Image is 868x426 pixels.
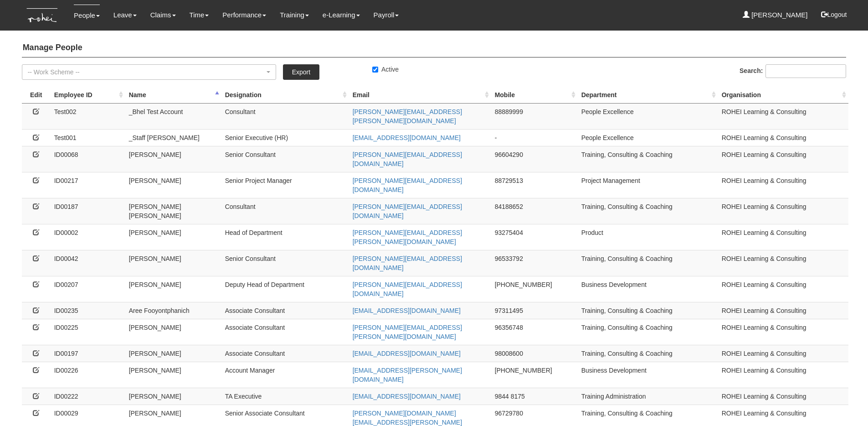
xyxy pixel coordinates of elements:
[125,362,221,388] td: [PERSON_NAME]
[113,5,137,26] a: Leave
[353,307,461,314] a: [EMAIL_ADDRESS][DOMAIN_NAME]
[125,302,221,319] td: Aree Fooyontphanich
[491,276,578,302] td: [PHONE_NUMBER]
[125,146,221,172] td: [PERSON_NAME]
[51,250,125,276] td: ID00042
[718,103,848,129] td: ROHEI Learning & Consulting
[578,345,718,362] td: Training, Consulting & Coaching
[718,198,848,224] td: ROHEI Learning & Consulting
[125,276,221,302] td: [PERSON_NAME]
[353,151,462,167] a: [PERSON_NAME][EMAIL_ADDRESS][DOMAIN_NAME]
[125,345,221,362] td: [PERSON_NAME]
[74,5,100,26] a: People
[353,281,462,297] a: [PERSON_NAME][EMAIL_ADDRESS][DOMAIN_NAME]
[353,134,461,141] a: [EMAIL_ADDRESS][DOMAIN_NAME]
[51,146,125,172] td: ID00068
[578,276,718,302] td: Business Development
[150,5,176,26] a: Claims
[578,302,718,319] td: Training, Consulting & Coaching
[221,87,349,104] th: Designation : activate to sort column ascending
[578,362,718,388] td: Business Development
[51,129,125,146] td: Test001
[51,302,125,319] td: ID00235
[22,39,847,57] h4: Manage People
[323,5,360,26] a: e-Learning
[221,146,349,172] td: Senior Consultant
[578,103,718,129] td: People Excellence
[491,224,578,250] td: 93275404
[349,87,491,104] th: Email : activate to sort column ascending
[718,224,848,250] td: ROHEI Learning & Consulting
[51,87,125,104] th: Employee ID: activate to sort column ascending
[353,324,462,340] a: [PERSON_NAME][EMAIL_ADDRESS][PERSON_NAME][DOMAIN_NAME]
[353,255,462,271] a: [PERSON_NAME][EMAIL_ADDRESS][DOMAIN_NAME]
[125,250,221,276] td: [PERSON_NAME]
[22,64,276,80] button: -- Work Scheme --
[372,65,399,74] label: Active
[718,276,848,302] td: ROHEI Learning & Consulting
[718,146,848,172] td: ROHEI Learning & Consulting
[51,388,125,405] td: ID00222
[125,198,221,224] td: [PERSON_NAME] [PERSON_NAME]
[372,67,378,73] input: Active
[578,198,718,224] td: Training, Consulting & Coaching
[353,203,462,219] a: [PERSON_NAME][EMAIL_ADDRESS][DOMAIN_NAME]
[283,64,319,80] a: Export
[125,87,221,104] th: Name : activate to sort column descending
[718,388,848,405] td: ROHEI Learning & Consulting
[125,319,221,345] td: [PERSON_NAME]
[28,68,265,77] div: -- Work Scheme --
[491,172,578,198] td: 88729513
[221,129,349,146] td: Senior Executive (HR)
[578,388,718,405] td: Training Administration
[221,103,349,129] td: Consultant
[743,5,808,26] a: [PERSON_NAME]
[353,108,462,125] a: [PERSON_NAME][EMAIL_ADDRESS][PERSON_NAME][DOMAIN_NAME]
[353,367,462,383] a: [EMAIL_ADDRESS][PERSON_NAME][DOMAIN_NAME]
[221,388,349,405] td: TA Executive
[491,129,578,146] td: -
[718,129,848,146] td: ROHEI Learning & Consulting
[51,362,125,388] td: ID00226
[221,224,349,250] td: Head of Department
[22,87,51,104] th: Edit
[765,64,846,78] input: Search:
[491,319,578,345] td: 96356748
[374,5,399,26] a: Payroll
[51,103,125,129] td: Test002
[221,362,349,388] td: Account Manager
[491,388,578,405] td: 9844 8175
[491,146,578,172] td: 96604290
[578,87,718,104] th: Department : activate to sort column ascending
[280,5,309,26] a: Training
[578,319,718,345] td: Training, Consulting & Coaching
[353,350,461,357] a: [EMAIL_ADDRESS][DOMAIN_NAME]
[221,198,349,224] td: Consultant
[578,129,718,146] td: People Excellence
[718,87,848,104] th: Organisation : activate to sort column ascending
[578,250,718,276] td: Training, Consulting & Coaching
[125,224,221,250] td: [PERSON_NAME]
[718,250,848,276] td: ROHEI Learning & Consulting
[718,362,848,388] td: ROHEI Learning & Consulting
[51,224,125,250] td: ID00002
[51,345,125,362] td: ID00197
[221,319,349,345] td: Associate Consultant
[51,319,125,345] td: ID00225
[578,146,718,172] td: Training, Consulting & Coaching
[125,103,221,129] td: _Bhel Test Account
[222,5,266,26] a: Performance
[125,388,221,405] td: [PERSON_NAME]
[221,302,349,319] td: Associate Consultant
[190,5,209,26] a: Time
[718,345,848,362] td: ROHEI Learning & Consulting
[718,302,848,319] td: ROHEI Learning & Consulting
[353,229,462,245] a: [PERSON_NAME][EMAIL_ADDRESS][PERSON_NAME][DOMAIN_NAME]
[221,345,349,362] td: Associate Consultant
[51,172,125,198] td: ID00217
[221,172,349,198] td: Senior Project Manager
[491,103,578,129] td: 88889999
[740,64,846,78] label: Search:
[51,276,125,302] td: ID00207
[578,224,718,250] td: Product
